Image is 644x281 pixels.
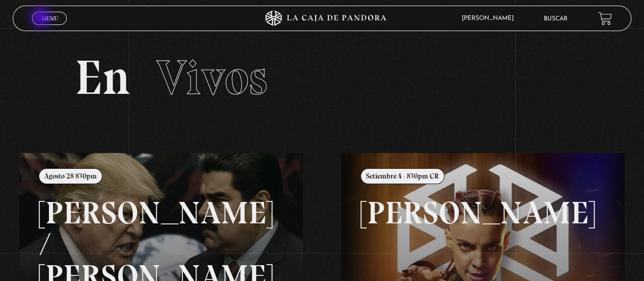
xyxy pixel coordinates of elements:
h2: En [75,54,570,102]
span: Vivos [156,48,267,107]
span: Cerrar [38,24,62,31]
a: View your shopping cart [598,12,612,25]
span: Menu [41,15,58,21]
span: [PERSON_NAME] [457,15,524,21]
a: Buscar [544,16,568,22]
